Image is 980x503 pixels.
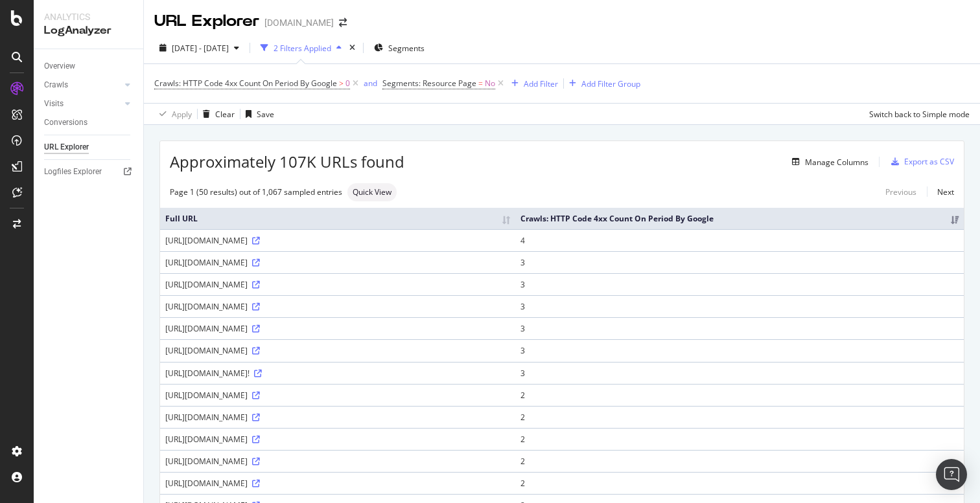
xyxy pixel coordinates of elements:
button: Export as CSV [886,151,954,172]
div: and [364,78,377,89]
div: [DOMAIN_NAME] [264,16,334,29]
span: Quick View [353,188,391,196]
div: [URL][DOMAIN_NAME]! [165,368,510,379]
td: 3 [515,339,964,361]
button: Add Filter Group [564,76,640,91]
div: [URL][DOMAIN_NAME] [165,412,510,423]
div: Apply [172,109,192,120]
td: 3 [515,251,964,273]
th: Crawls: HTTP Code 4xx Count On Period By Google: activate to sort column ascending [515,208,964,229]
button: 2 Filters Applied [255,38,347,58]
td: 2 [515,406,964,428]
div: [URL][DOMAIN_NAME] [165,478,510,489]
div: Manage Columns [805,157,869,168]
td: 3 [515,362,964,384]
a: URL Explorer [44,140,134,154]
div: times [347,41,358,54]
div: URL Explorer [154,10,259,32]
td: 3 [515,317,964,339]
div: [URL][DOMAIN_NAME] [165,323,510,334]
div: Add Filter [524,78,558,89]
button: Manage Columns [787,154,869,170]
span: > [339,78,344,89]
div: Export as CSV [904,156,954,167]
div: LogAnalyzer [44,23,133,38]
div: Logfiles Explorer [44,165,102,179]
span: = [478,78,483,89]
td: 3 [515,273,964,295]
button: [DATE] - [DATE] [154,38,244,58]
div: Crawls [44,78,68,92]
div: [URL][DOMAIN_NAME] [165,257,510,268]
div: Analytics [44,10,133,23]
span: No [485,74,495,93]
td: 2 [515,472,964,494]
div: [URL][DOMAIN_NAME] [165,345,510,356]
th: Full URL: activate to sort column ascending [160,208,515,229]
div: Visits [44,97,64,111]
button: Switch back to Simple mode [864,104,970,124]
div: Open Intercom Messenger [936,459,967,490]
div: [URL][DOMAIN_NAME] [165,434,510,445]
td: 2 [515,384,964,406]
div: Save [257,109,274,120]
div: [URL][DOMAIN_NAME] [165,301,510,312]
div: [URL][DOMAIN_NAME] [165,235,510,246]
div: Page 1 (50 results) out of 1,067 sampled entries [170,186,342,197]
div: Switch back to Simple mode [869,109,970,120]
td: 2 [515,450,964,472]
button: Clear [198,104,235,124]
a: Next [927,183,954,201]
div: neutral label [347,183,397,201]
a: Visits [44,97,121,111]
span: Segments [388,43,425,54]
td: 4 [515,229,964,251]
button: and [364,77,377,89]
a: Crawls [44,78,121,92]
span: Segments: Resource Page [382,78,476,89]
div: Clear [215,109,235,120]
button: Segments [369,38,430,58]
a: Logfiles Explorer [44,165,134,179]
span: Crawls: HTTP Code 4xx Count On Period By Google [154,78,337,89]
button: Apply [154,104,192,124]
div: arrow-right-arrow-left [339,18,347,27]
div: Overview [44,60,75,73]
span: 0 [345,74,350,93]
a: Overview [44,60,134,73]
div: 2 Filters Applied [274,43,331,54]
div: [URL][DOMAIN_NAME] [165,456,510,467]
td: 2 [515,428,964,450]
div: URL Explorer [44,140,89,154]
a: Conversions [44,116,134,129]
button: Add Filter [506,76,558,91]
div: [URL][DOMAIN_NAME] [165,279,510,290]
span: Approximately 107K URLs found [170,151,404,173]
button: Save [240,104,274,124]
div: Conversions [44,116,87,129]
div: [URL][DOMAIN_NAME] [165,390,510,401]
td: 3 [515,295,964,317]
div: Add Filter Group [581,78,640,89]
span: [DATE] - [DATE] [172,43,229,54]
